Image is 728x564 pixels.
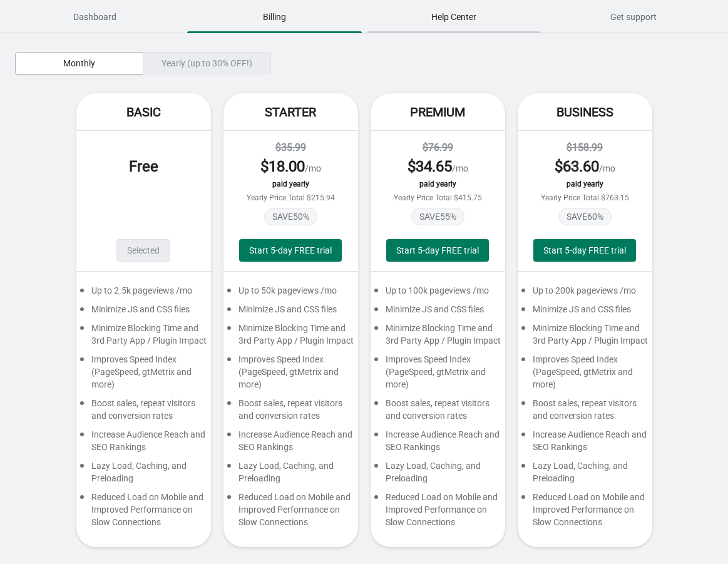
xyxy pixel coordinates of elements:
div: Increase Audience Reach and SEO Rankings [371,428,505,459]
div: Minimize JS and CSS files [76,303,211,322]
button: Start 5-day FREE trial [533,239,636,262]
button: Start 5-day FREE trial [386,239,489,262]
div: paid yearly [236,180,346,188]
div: /mo [383,156,493,177]
span: Billing [187,6,362,28]
div: /mo [236,156,346,177]
div: Basic [76,93,211,131]
span: Start 5-day FREE trial [543,245,626,255]
span: Help Center [367,6,541,28]
div: Starter [223,93,358,131]
div: Minimize Blocking Time and 3rd Party App / Plugin Impact [223,322,358,353]
div: Boost sales, repeat visitors and conversion rates [76,397,211,428]
div: Improves Speed Index (PageSpeed, gtMetrix and more) [76,353,211,397]
div: Increase Audience Reach and SEO Rankings [76,428,211,459]
div: Lazy Load, Caching, and Preloading [223,459,358,491]
div: Reduced Load on Mobile and Improved Performance on Slow Connections [76,491,211,535]
div: Up to 100k pageviews /mo [371,284,505,303]
div: Improves Speed Index (PageSpeed, gtMetrix and more) [518,353,652,397]
div: Business [518,93,652,131]
div: Yearly Price Total $215.94 [236,193,346,202]
div: $76.99 [383,140,493,155]
span: Get support [546,6,720,28]
div: Minimize Blocking Time and 3rd Party App / Plugin Impact [371,322,505,353]
div: Lazy Load, Caching, and Preloading [76,459,211,491]
div: Minimize JS and CSS files [518,303,652,322]
div: Increase Audience Reach and SEO Rankings [223,428,358,459]
span: SAVE 60 % [558,208,612,225]
div: Boost sales, repeat visitors and conversion rates [518,397,652,428]
button: Dashboard [5,1,185,33]
button: Monthly [15,52,143,74]
span: Start 5-day FREE trial [396,245,479,255]
div: Minimize Blocking Time and 3rd Party App / Plugin Impact [76,322,211,353]
span: SAVE 50 % [264,208,317,225]
div: Yearly Price Total $415.75 [383,193,493,202]
div: Lazy Load, Caching, and Preloading [518,459,652,491]
div: Improves Speed Index (PageSpeed, gtMetrix and more) [223,353,358,397]
div: Reduced Load on Mobile and Improved Performance on Slow Connections [518,491,652,535]
div: Improves Speed Index (PageSpeed, gtMetrix and more) [371,353,505,397]
div: Yearly Price Total $763.15 [530,193,640,202]
div: Boost sales, repeat visitors and conversion rates [371,397,505,428]
span: Dashboard [8,6,182,28]
span: Start 5-day FREE trial [249,245,332,255]
div: $35.99 [236,140,346,155]
button: Start 5-day FREE trial [239,239,342,262]
div: Minimize Blocking Time and 3rd Party App / Plugin Impact [518,322,652,353]
span: Monthly [63,58,95,68]
div: Up to 50k pageviews /mo [223,284,358,303]
div: paid yearly [383,180,493,188]
div: $158.99 [530,140,640,155]
span: $ 18.00 [260,158,305,175]
span: $ 63.60 [555,158,599,175]
div: Premium [371,93,505,131]
div: Increase Audience Reach and SEO Rankings [518,428,652,459]
span: $ 34.65 [408,158,452,175]
div: Reduced Load on Mobile and Improved Performance on Slow Connections [371,491,505,535]
div: Minimize JS and CSS files [371,303,505,322]
div: Up to 200k pageviews /mo [518,284,652,303]
div: paid yearly [530,180,640,188]
span: SAVE 55 % [411,208,464,225]
div: Lazy Load, Caching, and Preloading [371,459,505,491]
span: Free [129,158,158,175]
div: Minimize JS and CSS files [223,303,358,322]
div: /mo [530,156,640,177]
div: Reduced Load on Mobile and Improved Performance on Slow Connections [223,491,358,535]
div: Boost sales, repeat visitors and conversion rates [223,397,358,428]
div: Up to 2.5k pageviews /mo [76,284,211,303]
